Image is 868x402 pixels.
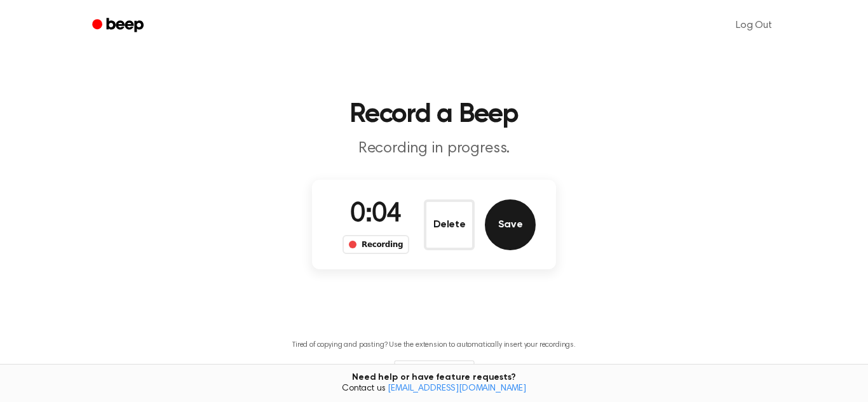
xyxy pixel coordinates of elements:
p: Tired of copying and pasting? Use the extension to automatically insert your recordings. [292,340,576,350]
button: Delete Audio Record [424,199,475,250]
button: Save Audio Record [485,199,536,250]
a: Log Out [723,10,785,41]
a: [EMAIL_ADDRESS][DOMAIN_NAME] [388,384,526,393]
span: Contact us [8,384,860,395]
p: Recording in progress. [190,138,678,159]
span: 0:04 [350,201,401,228]
div: Recording [342,235,409,254]
h1: Record a Beep [109,102,759,128]
a: Beep [83,13,155,38]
